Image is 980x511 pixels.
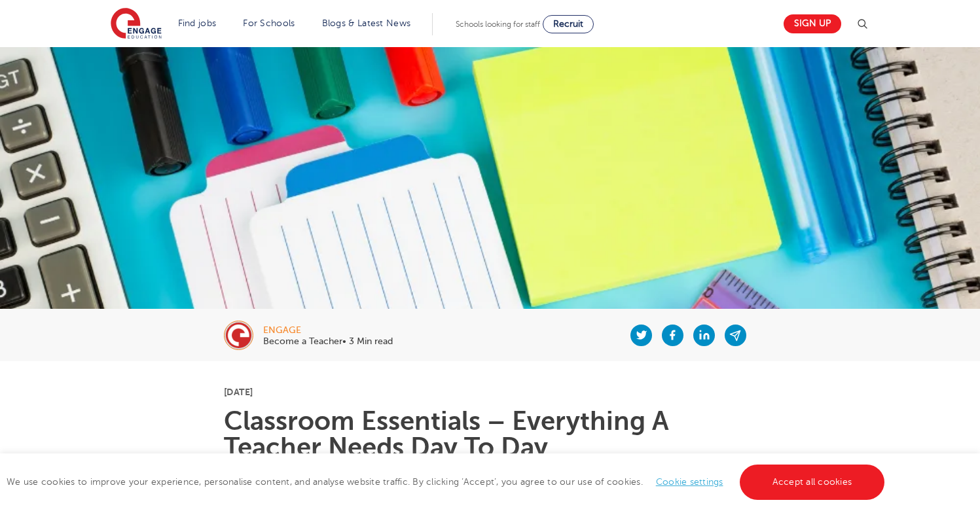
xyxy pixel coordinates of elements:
[263,326,393,335] div: engage
[456,20,540,29] span: Schools looking for staff
[7,477,888,487] span: We use cookies to improve your experience, personalise content, and analyse website traffic. By c...
[111,8,162,41] img: Engage Education
[656,477,723,487] a: Cookie settings
[784,14,841,33] a: Sign up
[543,15,594,33] a: Recruit
[178,18,217,28] a: Find jobs
[224,387,756,396] p: [DATE]
[553,19,583,29] span: Recruit
[224,408,756,461] h1: Classroom Essentials – Everything A Teacher Needs Day To Day
[322,18,411,28] a: Blogs & Latest News
[243,18,295,28] a: For Schools
[263,337,393,346] p: Become a Teacher• 3 Min read
[740,465,885,500] a: Accept all cookies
